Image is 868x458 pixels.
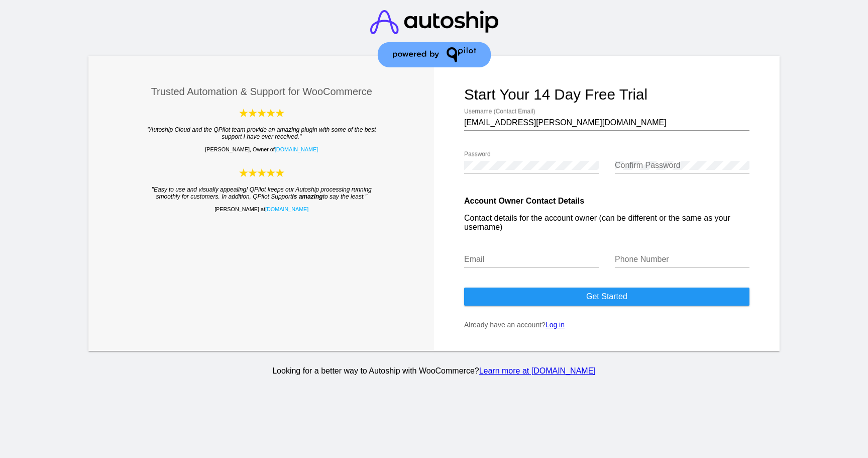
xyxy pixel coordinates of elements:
a: [DOMAIN_NAME] [265,206,308,212]
h3: Trusted Automation & Support for WooCommerce [119,86,404,98]
blockquote: "Autoship Cloud and the QPilot team provide an amazing plugin with some of the best support I hav... [139,126,384,140]
a: Learn more at [DOMAIN_NAME] [479,367,596,375]
span: Get started [586,292,627,301]
p: Looking for a better way to Autoship with WooCommerce? [87,367,782,376]
button: Get started [464,288,749,306]
input: Username (Contact Email) [464,118,749,127]
input: Phone Number [615,255,749,264]
h1: Start your 14 day free trial [464,86,749,103]
p: [PERSON_NAME], Owner of [119,146,404,152]
p: Contact details for the account owner (can be different or the same as your username) [464,214,749,232]
a: Log in [546,321,565,329]
strong: Account Owner Contact Details [464,197,584,205]
img: Autoship Cloud powered by QPilot [239,167,284,178]
a: [DOMAIN_NAME] [275,146,318,152]
p: Already have an account? [464,321,749,329]
p: [PERSON_NAME] at [119,206,404,212]
strong: is amazing [292,193,322,200]
blockquote: "Easy to use and visually appealing! QPilot keeps our Autoship processing running smoothly for cu... [139,186,384,200]
img: Autoship Cloud powered by QPilot [239,108,284,118]
input: Email [464,255,599,264]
